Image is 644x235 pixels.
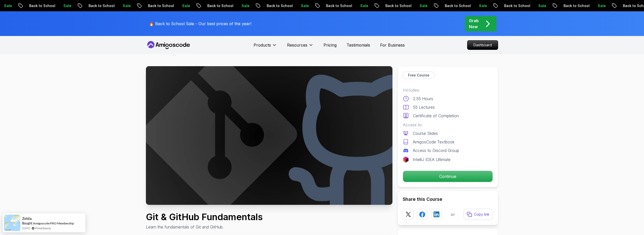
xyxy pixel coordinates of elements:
span: Zelda [22,216,32,221]
p: Sale [356,3,372,8]
p: Certificate of Completion [413,113,459,119]
p: Dashboard [467,41,498,50]
img: jetbrains logo [403,156,409,163]
p: Products [254,42,271,48]
a: Pricing [324,42,337,48]
p: Back to School [440,3,474,8]
p: Back to School [321,3,356,8]
p: 2.55 Hours [413,96,433,102]
p: Back to School [262,3,296,8]
button: Products [254,42,277,52]
a: Testimonials [347,42,370,48]
button: Copy link [464,209,493,220]
p: Back to School [559,3,593,8]
p: Sale [593,3,609,8]
p: Access to: [403,122,493,128]
p: Back to School [84,3,118,8]
p: Grab Now [469,18,479,30]
p: Course Slides [413,130,438,136]
p: 55 Lectures [413,104,435,110]
p: Sale [237,3,253,8]
p: Sale [534,3,550,8]
img: provesource social proof notification image [4,215,20,231]
p: Back to School [500,3,534,8]
span: Bought [22,221,32,225]
h1: Git & GitHub Fundamentals [146,212,263,222]
p: Sale [415,3,431,8]
p: IntelliJ IDEA Ultimate [413,156,451,163]
a: For Business [380,42,405,48]
p: Back to School [143,3,178,8]
p: Learn the fundamentals of Git and GitHub. [146,224,263,230]
span: [DATE] [22,226,30,230]
p: AmigosCode Textbook [413,139,455,145]
p: Sale [296,3,312,8]
button: Continue [403,171,493,182]
p: Back to School [25,3,59,8]
p: 🔥 Back to School Sale - Our best prices of the year! [149,21,251,27]
p: Access to Discord Group [413,147,459,153]
a: Amigoscode PRO Membership [33,221,74,225]
p: Free Course [408,73,429,78]
p: Sale [178,3,194,8]
p: Copy link [474,212,490,217]
button: Resources [287,42,313,52]
h2: Share this Course [403,196,493,203]
p: Includes: [403,87,493,93]
p: Back to School [381,3,415,8]
p: or [451,211,455,217]
p: Sale [118,3,134,8]
p: Resources [287,42,307,48]
p: Sale [474,3,491,8]
p: Sale [59,3,75,8]
p: Back to School [203,3,237,8]
p: Continue [403,171,493,182]
a: ProveSource [35,226,51,230]
a: Dashboard [467,40,498,50]
img: git-github-fundamentals_thumbnail [146,66,392,205]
